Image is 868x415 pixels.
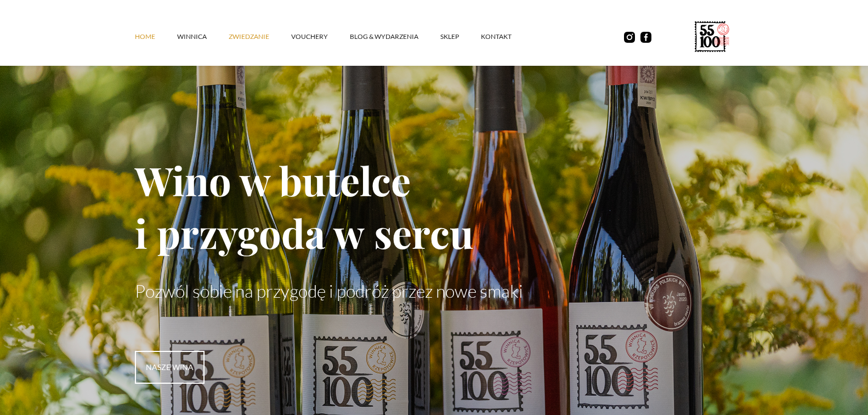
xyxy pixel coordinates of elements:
a: ZWIEDZANIE [229,20,291,53]
a: SKLEP [440,20,481,53]
a: nasze wina [135,351,205,384]
h1: Wino w butelce i przygoda w sercu [135,154,734,259]
a: winnica [177,20,229,53]
a: kontakt [481,20,534,53]
a: Home [135,20,177,53]
p: Pozwól sobie na przygodę i podróż przez nowe smaki [135,281,734,302]
a: Blog & Wydarzenia [350,20,440,53]
a: vouchery [291,20,350,53]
